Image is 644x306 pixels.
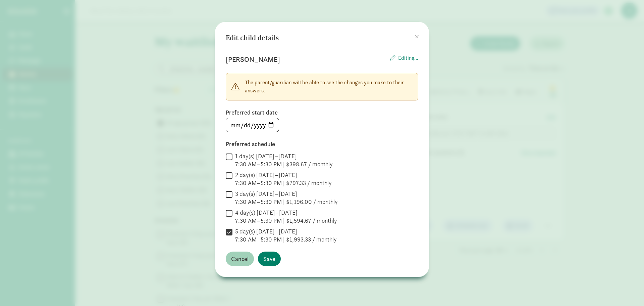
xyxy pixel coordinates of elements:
span: Save [263,254,275,263]
h3: Edit child details [226,33,279,43]
div: 4 day(s) [DATE]–[DATE] [235,209,337,217]
div: 5 day(s) [DATE]–[DATE] [235,227,337,235]
label: Preferred schedule [226,140,418,148]
span: Cancel [231,254,249,263]
div: Editing... [390,54,418,65]
div: 2 day(s) [DATE]–[DATE] [235,171,332,179]
div: 3 day(s) [DATE]–[DATE] [235,190,338,198]
button: Save [258,252,281,266]
div: 1 day(s) [DATE]–[DATE] [235,152,333,160]
div: 7:30 AM–5:30 PM | $797.33 / monthly [235,179,332,187]
iframe: Chat Widget [610,274,644,306]
label: Preferred start date [226,108,418,117]
div: 7:30 AM–5:30 PM | $1,993.33 / monthly [235,235,337,244]
p: [PERSON_NAME] [226,54,280,65]
div: 7:30 AM–5:30 PM | $398.67 / monthly [235,160,333,168]
div: The parent/guardian will be able to see the changes you make to their answers. [226,73,418,100]
div: 7:30 AM–5:30 PM | $1,594.67 / monthly [235,217,337,225]
div: 7:30 AM–5:30 PM | $1,196.00 / monthly [235,198,338,206]
button: Cancel [226,252,254,266]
